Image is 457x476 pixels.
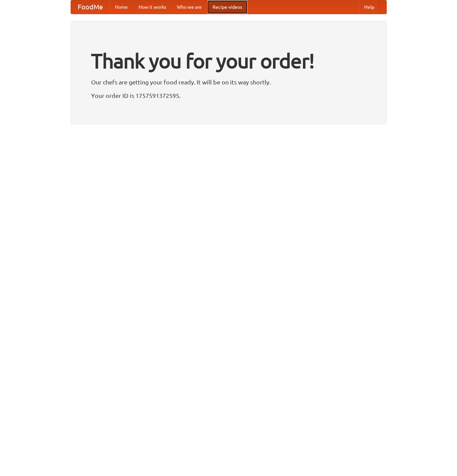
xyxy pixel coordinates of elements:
[71,0,110,14] a: FoodMe
[359,0,380,14] a: Help
[110,0,133,14] a: Home
[172,0,207,14] a: Who we are
[91,77,366,87] p: Our chefs are getting your food ready. It will be on its way shortly.
[91,45,366,77] h1: Thank you for your order!
[133,0,172,14] a: How it works
[207,0,247,14] a: Recipe videos
[91,90,366,101] p: Your order ID is 1757591372595.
